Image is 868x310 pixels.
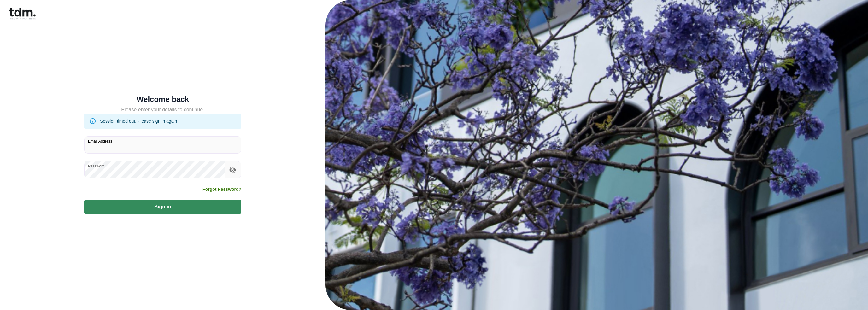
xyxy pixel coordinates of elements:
[227,165,238,175] button: toggle password visibility
[84,106,241,114] h5: Please enter your details to continue.
[202,186,241,192] a: Forgot Password?
[84,200,241,214] button: Sign in
[84,96,241,102] h5: Welcome back
[100,115,177,127] div: Session timed out. Please sign in again
[88,138,112,144] label: Email Address
[88,163,105,169] label: Password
